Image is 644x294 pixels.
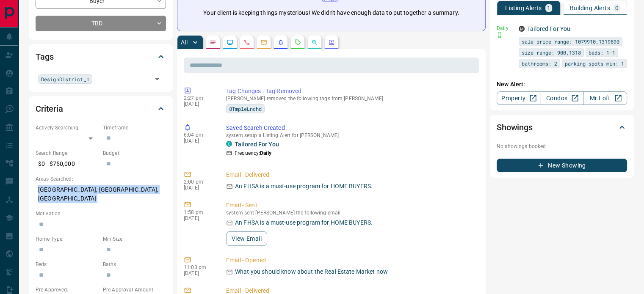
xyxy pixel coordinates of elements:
button: Open [151,73,163,85]
div: condos.ca [226,141,232,147]
p: Listing Alerts [505,5,542,11]
p: Home Type: [36,235,99,243]
p: system setup a Listing Alert for [PERSON_NAME] [226,132,475,138]
p: Pre-Approved: [36,286,99,294]
p: Tag Changes - Tag Removed [226,87,475,96]
p: New Alert: [497,80,627,89]
p: Search Range: [36,149,99,157]
span: bathrooms: 2 [522,59,557,68]
p: Daily [497,25,514,32]
p: $0 - $750,000 [36,157,99,171]
p: An FHSA is a must-use program for HOME BUYERS. [235,218,373,227]
p: Areas Searched: [36,175,166,183]
span: sale price range: 1079910,1319890 [522,37,619,46]
span: parking spots min: 1 [565,59,624,68]
a: Mr.Loft [583,91,627,105]
p: What you should know about the Real Estate Market now [235,267,388,276]
p: [DATE] [184,215,213,221]
p: Building Alerts [570,5,610,11]
svg: Notes [210,39,216,46]
p: Motivation: [36,210,166,217]
p: Saved Search Created [226,124,475,132]
div: Showings [497,117,627,137]
h2: Criteria [36,102,63,115]
h2: Tags [36,50,53,63]
p: [DATE] [184,185,213,191]
a: Property [497,91,540,105]
p: Baths: [103,261,166,268]
svg: Emails [260,39,267,46]
div: Criteria [36,99,166,119]
p: 1:58 pm [184,209,213,215]
p: Email - Sent [226,201,475,210]
span: 8TmpleLnchd [229,104,262,113]
h2: Showings [497,121,533,134]
svg: Lead Browsing Activity [227,39,233,46]
p: No showings booked [497,143,627,150]
p: Timeframe: [103,124,166,132]
p: Frequency: [235,149,271,157]
span: size range: 900,1318 [522,48,581,57]
div: mrloft.ca [519,26,525,32]
a: Tailored For You [235,141,279,148]
p: 1 [547,5,550,11]
p: 0 [615,5,619,11]
span: DesignDistrict_1 [41,75,89,83]
p: Beds: [36,261,99,268]
a: Condos [540,91,583,105]
p: system sent [PERSON_NAME] the following email [226,210,475,216]
p: Min Size: [103,235,166,243]
p: [DATE] [184,138,213,144]
svg: Listing Alerts [277,39,284,46]
p: [PERSON_NAME] removed the following tags from [PERSON_NAME] [226,96,475,102]
svg: Agent Actions [328,39,335,46]
p: All [181,39,188,45]
button: View Email [226,231,267,246]
p: Pre-Approval Amount: [103,286,166,294]
svg: Calls [243,39,250,46]
p: [GEOGRAPHIC_DATA], [GEOGRAPHIC_DATA], [GEOGRAPHIC_DATA] [36,183,166,206]
p: Email - Delivered [226,170,475,179]
div: TBD [36,16,166,31]
p: An FHSA is a must-use program for HOME BUYERS. [235,182,373,191]
svg: Opportunities [311,39,318,46]
p: 2:27 pm [184,95,213,101]
strong: Daily [260,150,271,156]
button: New Showing [497,159,627,172]
div: Tags [36,47,166,67]
p: Actively Searching: [36,124,99,132]
p: Email - Opened [226,256,475,265]
svg: Requests [294,39,301,46]
a: Tailored For You [527,25,570,32]
p: 2:00 pm [184,179,213,185]
p: 11:03 pm [184,264,213,270]
p: [DATE] [184,101,213,107]
p: [DATE] [184,270,213,276]
span: beds: 1-1 [589,48,615,57]
p: Budget: [103,149,166,157]
svg: Push Notification Only [497,32,503,38]
p: 6:04 pm [184,132,213,138]
p: Your client is keeping things mysterious! We didn't have enough data to put together a summary. [203,8,459,17]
